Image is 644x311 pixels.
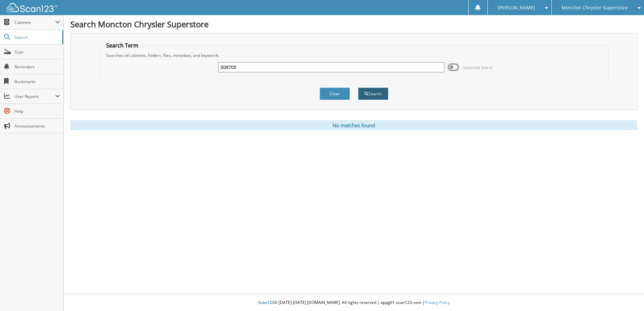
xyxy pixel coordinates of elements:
[14,34,59,40] span: Search
[103,42,142,49] legend: Search Term
[103,53,605,58] div: Searches all cabinets, folders, files, metadata, and keywords
[561,6,628,10] span: Moncton Chrysler Superstore
[14,108,60,114] span: Help
[358,88,388,100] button: Search
[14,94,55,99] span: User Reports
[7,3,57,12] img: scan123-logo-white.svg
[463,65,493,70] span: Advanced Search
[14,20,55,25] span: Cabinets
[14,79,60,84] span: Bookmarks
[64,295,644,311] div: © [DATE]-[DATE] [DOMAIN_NAME]. All rights reserved | appg01-scan123-com |
[258,300,274,305] span: Scan123
[14,123,60,129] span: Announcements
[497,6,535,10] span: [PERSON_NAME]
[70,19,637,30] h1: Search Moncton Chrysler Superstore
[610,279,644,311] iframe: Chat Widget
[14,49,60,55] span: Scan
[14,64,60,70] span: Reminders
[425,300,450,305] a: Privacy Policy
[70,120,637,130] div: No matches found
[320,88,350,100] button: Clear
